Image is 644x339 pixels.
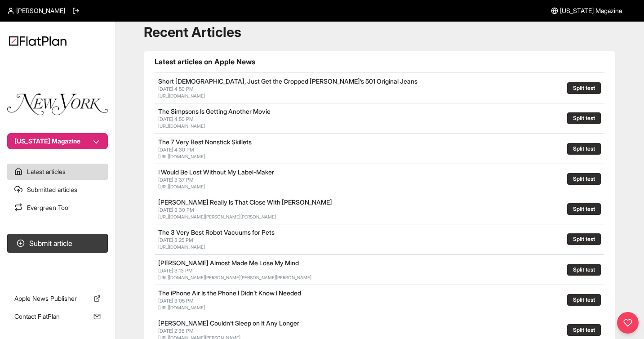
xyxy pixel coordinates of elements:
[7,164,108,180] a: Latest articles
[158,116,194,122] span: [DATE] 4:50 PM
[158,319,299,327] a: [PERSON_NAME] Couldn’t Sleep on It Any Longer
[567,203,601,215] button: Split test
[155,56,604,67] h1: Latest articles on Apple News
[7,6,65,15] a: [PERSON_NAME]
[158,244,205,250] a: [URL][DOMAIN_NAME]
[7,200,108,216] a: Evergreen Tool
[560,6,622,15] span: [US_STATE] Magazine
[158,138,252,146] a: The 7 Very Best Nonstick Skillets
[567,112,601,124] button: Split test
[158,305,205,310] a: [URL][DOMAIN_NAME]
[9,36,67,46] img: Logo
[567,324,601,336] button: Split test
[16,6,65,15] span: [PERSON_NAME]
[158,123,205,129] a: [URL][DOMAIN_NAME]
[158,289,301,297] a: The iPhone Air Is the Phone I Didn’t Know I Needed
[567,264,601,276] button: Split test
[567,233,601,245] button: Split test
[567,82,601,94] button: Split test
[7,308,108,325] a: Contact FlatPlan
[158,214,276,219] a: [URL][DOMAIN_NAME][PERSON_NAME][PERSON_NAME]
[144,24,615,40] h1: Recent Articles
[158,168,274,176] a: I Would Be Lost Without My Label-Maker
[158,198,332,206] a: [PERSON_NAME] Really Is That Close With [PERSON_NAME]
[7,94,108,115] img: Publication Logo
[158,237,193,243] span: [DATE] 3:25 PM
[7,234,108,253] button: Submit article
[158,177,194,183] span: [DATE] 3:37 PM
[158,268,193,274] span: [DATE] 3:13 PM
[7,133,108,149] button: [US_STATE] Magazine
[158,184,205,189] a: [URL][DOMAIN_NAME]
[158,298,194,304] span: [DATE] 3:05 PM
[158,86,194,92] span: [DATE] 4:50 PM
[158,207,194,213] span: [DATE] 3:30 PM
[158,259,299,267] a: [PERSON_NAME] Almost Made Me Lose My Mind
[158,77,417,85] a: Short [DEMOGRAPHIC_DATA], Just Get the Cropped [PERSON_NAME]’s 501 Original Jeans
[7,290,108,307] a: Apple News Publisher
[567,173,601,185] button: Split test
[158,107,271,115] a: The Simpsons Is Getting Another Movie
[158,154,205,159] a: [URL][DOMAIN_NAME]
[567,143,601,155] button: Split test
[567,294,601,306] button: Split test
[158,275,311,280] a: [URL][DOMAIN_NAME][PERSON_NAME][PERSON_NAME][PERSON_NAME]
[158,93,205,98] a: [URL][DOMAIN_NAME]
[7,182,108,198] a: Submitted articles
[158,328,194,334] span: [DATE] 2:36 PM
[158,228,275,236] a: The 3 Very Best Robot Vacuums for Pets
[158,147,194,153] span: [DATE] 4:30 PM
